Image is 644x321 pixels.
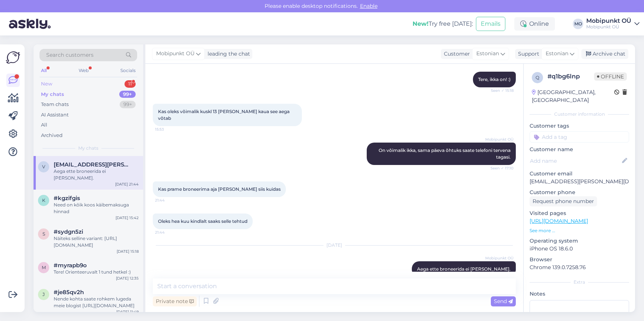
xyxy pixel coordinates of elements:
[42,292,45,297] span: j
[158,109,291,121] span: Kas oleks võimalik kuskl 13 [PERSON_NAME] kaua see aega võtab
[530,146,629,153] p: Customer name
[536,75,539,80] span: q
[46,51,94,59] span: Search customers
[155,127,183,132] span: 15:53
[54,161,131,168] span: veiko.germann@gmail.com
[42,231,45,237] span: s
[54,289,84,296] span: #je85qv2h
[530,122,629,130] p: Customer tags
[54,235,139,249] div: Näiteks selline variant: [URL][DOMAIN_NAME]
[594,72,627,81] span: Offline
[581,49,628,59] div: Archive chat
[119,91,136,98] div: 99+
[586,18,631,24] div: Mobipunkt OÜ
[116,309,139,315] div: [DATE] 11:49
[478,77,511,82] span: Tere, ikka on! :)
[116,275,139,281] div: [DATE] 12:35
[530,111,629,118] div: Customer information
[42,164,45,169] span: v
[547,72,594,81] div: # q1bg6lnp
[379,147,512,160] span: On võimalik ikka, sama päeva õhtuks saate telefoni tervena tagasi.
[530,279,629,286] div: Extra
[115,181,139,187] div: [DATE] 21:44
[358,3,380,9] span: Enable
[117,249,139,254] div: [DATE] 15:18
[485,137,514,142] span: Mobipunkt OÜ
[54,228,83,235] span: #sydgn5zi
[41,101,69,108] div: Team chats
[205,50,250,58] div: leading the chat
[40,66,48,75] div: All
[158,186,281,192] span: Kas prame broneerima aja [PERSON_NAME] siis kuidas
[494,298,513,305] span: Send
[417,266,511,272] span: Aega ette broneerida ei [PERSON_NAME].
[530,237,629,245] p: Operating system
[6,50,20,65] img: Askly Logo
[155,197,183,203] span: 21:44
[153,296,197,306] div: Private note
[42,265,46,270] span: m
[54,168,139,181] div: Aega ette broneerida ei [PERSON_NAME].
[119,66,137,75] div: Socials
[41,111,69,119] div: AI Assistant
[54,269,139,275] div: Tere! Orienteeruvalt 1 tund hetkel :)
[485,255,514,261] span: Mobipunkt OÜ
[116,215,139,221] div: [DATE] 15:42
[41,80,52,88] div: New
[546,50,568,58] span: Estonian
[413,19,473,28] div: Try free [DATE]:
[586,18,640,30] a: Mobipunkt OÜMobipunkt OÜ
[530,290,629,298] p: Notes
[486,165,514,171] span: Seen ✓ 17:10
[476,17,505,31] button: Emails
[530,188,629,196] p: Customer phone
[530,170,629,178] p: Customer email
[153,242,516,249] div: [DATE]
[158,218,247,224] span: Oleks hea kuu kindlalt saaks selle tehtud
[532,88,614,104] div: [GEOGRAPHIC_DATA], [GEOGRAPHIC_DATA]
[530,227,629,234] p: See more ...
[78,145,98,152] span: My chats
[530,264,629,271] p: Chrome 139.0.7258.76
[120,101,136,108] div: 99+
[155,230,183,235] span: 21:44
[530,209,629,217] p: Visited pages
[530,196,597,206] div: Request phone number
[41,91,64,98] div: My chats
[530,131,629,143] input: Add a tag
[530,256,629,264] p: Browser
[573,19,583,29] div: MO
[515,50,539,58] div: Support
[514,17,555,31] div: Online
[77,66,90,75] div: Web
[530,245,629,253] p: iPhone OS 18.6.0
[530,157,621,165] input: Add name
[41,121,47,129] div: All
[586,24,631,30] div: Mobipunkt OÜ
[124,80,136,88] div: 11
[530,218,588,224] a: [URL][DOMAIN_NAME]
[156,50,195,58] span: Mobipunkt OÜ
[42,197,45,203] span: k
[54,296,139,309] div: Nende kohta saate rohkem lugeda meie blogist [URL][DOMAIN_NAME]
[54,202,139,215] div: Need on kõik koos käibemaksuga hinnad
[476,50,499,58] span: Estonian
[441,50,470,58] div: Customer
[54,262,87,269] span: #myrapb9o
[486,88,514,93] span: Seen ✓ 15:18
[41,132,63,139] div: Archived
[54,195,80,202] span: #kgzifgis
[530,178,629,186] p: [EMAIL_ADDRESS][PERSON_NAME][DOMAIN_NAME]
[413,20,429,27] b: New!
